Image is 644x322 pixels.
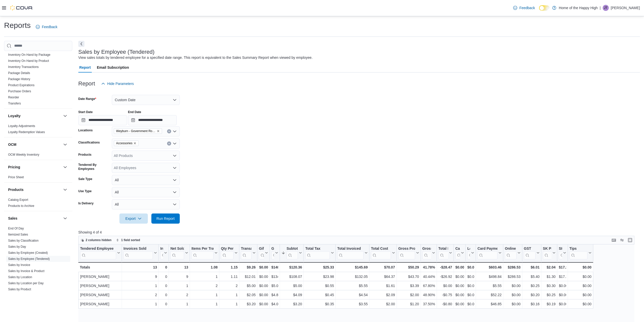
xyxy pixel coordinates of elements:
button: Total Discount [438,246,452,259]
input: Dark Mode [539,5,550,11]
div: Net Sold [170,246,184,259]
div: Total Invoiced [337,246,364,251]
div: $4.09 [281,292,302,298]
span: Loyalty Redemption Values [8,130,45,134]
div: $0.00 [455,274,464,280]
button: Cashback [455,246,464,259]
div: Invoices Sold [123,246,153,251]
div: Gross Margin [422,246,431,251]
p: | [600,5,601,11]
div: $0.00 [467,274,474,280]
span: Feedback [42,24,57,29]
span: Sales by Invoice & Product [8,269,44,273]
span: Loyalty Adjustments [8,124,35,128]
div: Sales [4,225,72,313]
div: Invoices Ref [160,246,163,251]
button: Card Payment [477,246,502,259]
button: Total Cost [371,246,395,259]
div: Card Payment [477,246,497,251]
button: Clear input [167,129,171,133]
div: Subtotal [287,246,298,259]
div: $25.33 [305,264,334,270]
div: Card Payment [477,246,497,259]
button: Gross Margin [422,246,435,259]
div: SK PST [543,246,551,259]
h3: Sales [8,216,17,221]
div: $0.20 [524,292,540,298]
div: $2.09 [371,292,395,298]
div: $0.45 [305,292,334,298]
a: Sales by Product [8,288,31,291]
div: $70.07 [371,264,395,270]
div: $5.40 [524,274,540,280]
a: Sales by Location [8,275,32,279]
a: Catalog Export [8,198,28,202]
button: Open list of options [173,141,177,146]
span: Accessories [116,141,133,146]
button: Sales [62,215,68,221]
label: Start Date [78,110,93,114]
button: Products [62,187,68,193]
div: $5.55 [477,283,502,289]
div: $23.98 [305,274,334,280]
a: Sales by Location per Day [8,281,44,285]
div: Online Payment [505,246,516,259]
div: $0.00 [467,283,474,289]
div: SK Vape GST [559,246,562,259]
div: $132.05 [337,274,368,280]
button: Keyboard shortcuts [611,237,617,243]
div: Loyalty [4,123,72,137]
div: [PERSON_NAME] [80,274,120,280]
button: All [112,199,180,209]
div: $0.00 [569,274,592,280]
div: Transaction Average [241,246,252,259]
button: Clear input [167,141,171,146]
div: $0.00 [569,264,592,270]
div: 0 [160,283,167,289]
button: Online Payment [505,246,521,259]
a: End Of Day [8,227,24,230]
div: 1.08 [191,264,218,270]
h3: Pricing [8,165,20,170]
a: Purchase Orders [8,90,31,93]
span: Sales by Day [8,245,26,249]
div: 0 [160,274,167,280]
div: $0.00 [467,264,474,270]
button: Invoices Ref [160,246,167,259]
div: 1 [221,292,238,298]
span: Inventory Transactions [8,65,39,69]
h3: Products [8,187,24,192]
span: Sales by Employee (Created) [8,251,48,255]
button: Tips [569,246,592,259]
div: Invoices Sold [123,246,153,259]
button: Loyalty [8,113,61,118]
div: $0.30 [543,283,556,289]
div: $2.05 [241,292,256,298]
span: Email Subscription [97,62,129,73]
div: 0 [160,264,167,270]
button: GST [524,246,540,259]
a: Package History [8,77,30,81]
a: Feedback [511,3,537,13]
div: SK PST [543,246,551,251]
span: Product Expirations [8,83,34,87]
div: GST [524,246,535,251]
a: Price Sheet [8,175,24,179]
button: Enter fullscreen [627,237,633,243]
button: Net Sold [170,246,188,259]
button: Total Tax [305,246,334,259]
div: 1.11 [221,274,238,280]
button: Next [78,41,84,47]
div: $43.70 [398,274,419,280]
a: Inventory On Hand by Package [8,53,50,57]
div: $52.22 [477,292,502,298]
div: $0.00 [455,264,464,270]
div: $0.00 [569,283,592,289]
label: Sale Type [78,177,92,181]
div: Qty Per Transaction [221,246,234,259]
